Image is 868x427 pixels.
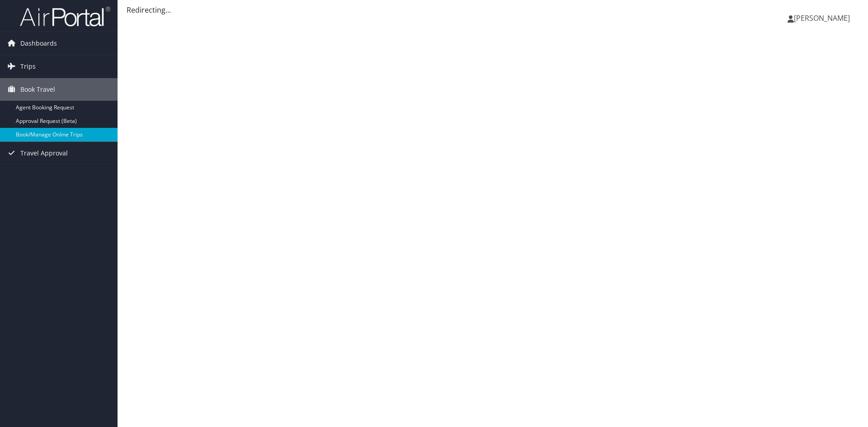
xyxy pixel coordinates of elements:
[794,13,850,23] span: [PERSON_NAME]
[20,78,55,101] span: Book Travel
[20,55,36,78] span: Trips
[788,5,859,32] a: [PERSON_NAME]
[127,5,859,15] div: Redirecting...
[20,142,68,164] span: Travel Approval
[20,32,57,55] span: Dashboards
[20,6,110,27] img: airportal-logo.png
